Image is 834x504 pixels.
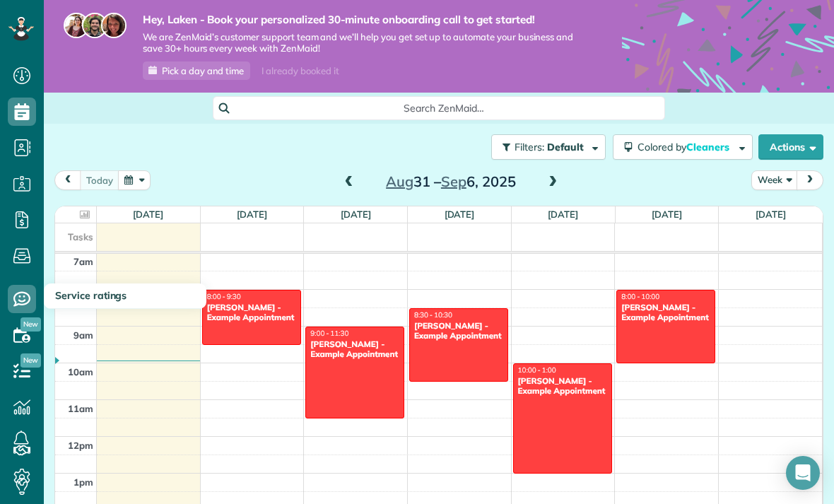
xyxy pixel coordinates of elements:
div: I already booked it [253,62,347,80]
a: [DATE] [133,209,163,220]
a: [DATE] [237,209,267,220]
span: 1pm [74,476,93,488]
button: next [797,170,823,189]
button: today [80,170,119,189]
span: 10:00 - 1:00 [518,365,556,375]
span: Sep [441,172,466,190]
div: [PERSON_NAME] - Example Appointment [310,339,400,360]
a: Filters: Default [484,134,606,160]
a: [DATE] [341,209,371,220]
button: Filters: Default [491,134,606,160]
img: michelle-19f622bdf1676172e81f8f8fba1fb50e276960ebfe0243fe18214015130c80e4.jpg [101,13,127,38]
strong: Hey, Laken - Book your personalized 30-minute onboarding call to get started! [143,13,580,27]
span: New [20,317,41,332]
button: Colored byCleaners [613,134,753,160]
img: maria-72a9807cf96188c08ef61303f053569d2e2a8a1cde33d635c8a3ac13582a053d.jpg [64,13,89,38]
a: Pick a day and time [143,61,250,80]
span: 9:00 - 11:30 [310,329,348,338]
div: [PERSON_NAME] - Example Appointment [517,376,608,397]
span: Pick a day and time [162,65,244,76]
span: We are ZenMaid’s customer support team and we’ll help you get set up to automate your business an... [143,31,580,55]
h2: 31 – 6, 2025 [363,174,539,189]
a: [DATE] [445,209,475,220]
span: 8:00 - 9:30 [207,292,241,301]
div: [PERSON_NAME] - Example Appointment [206,303,297,323]
div: [PERSON_NAME] - Example Appointment [621,303,711,323]
span: New [20,353,41,368]
span: 8:00 - 10:00 [621,292,659,301]
span: 7am [74,256,93,267]
span: Service ratings [55,289,127,302]
span: Tasks [68,231,93,242]
span: 11am [68,403,93,414]
span: Aug [386,172,413,190]
span: Cleaners [686,141,732,153]
a: [DATE] [652,209,682,220]
button: prev [54,170,81,189]
button: Week [751,170,798,189]
span: Colored by [638,141,734,153]
a: [DATE] [756,209,786,220]
span: Default [547,141,585,153]
button: Actions [758,134,823,160]
span: 10am [68,366,93,377]
div: [PERSON_NAME] - Example Appointment [413,321,504,341]
div: Open Intercom Messenger [786,456,820,490]
span: 9am [74,329,93,341]
img: jorge-587dff0eeaa6aab1f244e6dc62b8924c3b6ad411094392a53c71c6c4a576187d.jpg [82,13,107,38]
a: [DATE] [548,209,578,220]
span: 8:30 - 10:30 [414,310,452,320]
span: 12pm [68,440,93,451]
span: Filters: [515,141,544,153]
